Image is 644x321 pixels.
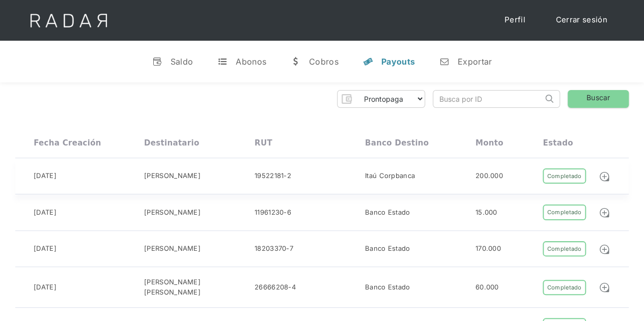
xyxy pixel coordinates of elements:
[34,171,57,181] div: [DATE]
[543,205,585,220] div: Completado
[546,10,618,30] a: Cerrar sesión
[34,282,57,293] div: [DATE]
[152,56,162,67] div: v
[475,208,497,218] div: 15.000
[255,138,272,148] div: RUT
[599,244,610,255] img: Detalle
[475,171,503,181] div: 200.000
[255,208,291,218] div: 11961230-6
[599,171,610,182] img: Detalle
[144,244,201,254] div: [PERSON_NAME]
[458,56,492,67] div: Exportar
[34,244,57,254] div: [DATE]
[255,171,291,181] div: 19522181-2
[365,208,410,218] div: Banco Estado
[217,56,228,67] div: t
[365,244,410,254] div: Banco Estado
[475,282,499,293] div: 60.000
[337,90,425,108] form: Form
[543,168,585,184] div: Completado
[255,282,296,293] div: 26666208-4
[599,207,610,218] img: Detalle
[381,56,415,67] div: Payouts
[171,56,193,67] div: Saldo
[144,277,255,297] div: [PERSON_NAME] [PERSON_NAME]
[309,56,339,67] div: Cobros
[568,90,629,108] a: Buscar
[236,56,266,67] div: Abonos
[365,282,410,293] div: Banco Estado
[144,171,201,181] div: [PERSON_NAME]
[34,208,57,218] div: [DATE]
[599,282,610,293] img: Detalle
[543,241,585,257] div: Completado
[494,10,536,30] a: Perfil
[433,91,543,107] input: Busca por ID
[34,138,101,148] div: Fecha creación
[475,138,503,148] div: Monto
[144,208,201,218] div: [PERSON_NAME]
[543,138,573,148] div: Estado
[365,138,429,148] div: Banco destino
[365,171,415,181] div: Itaú Corpbanca
[291,56,301,67] div: w
[144,138,199,148] div: Destinatario
[475,244,501,254] div: 170.000
[255,244,293,254] div: 18203370-7
[439,56,450,67] div: n
[363,56,373,67] div: y
[543,280,585,296] div: Completado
